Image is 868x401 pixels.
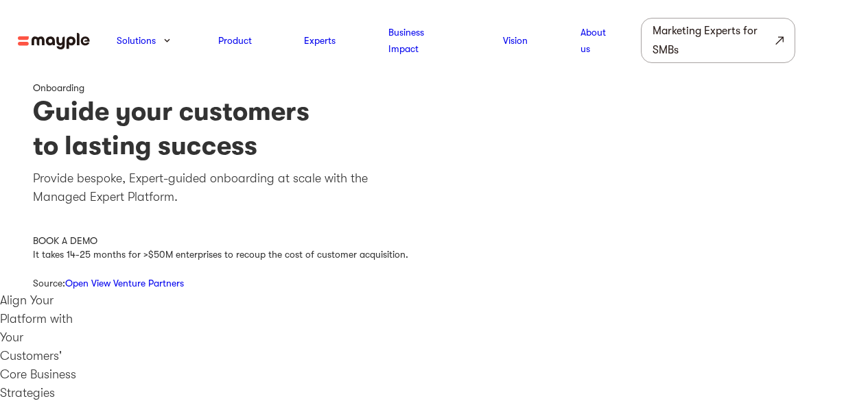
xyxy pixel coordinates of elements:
[503,32,528,49] a: Vision
[33,81,836,95] div: Onboarding
[164,38,170,42] img: arrow-down
[580,24,615,57] a: About us
[65,278,184,289] a: Open View Venture Partners
[33,234,836,247] div: BOOK A DEMO
[653,21,773,60] div: Marketing Experts for SMBs
[304,32,336,49] a: Experts
[33,247,836,291] div: It takes 14-25 months for >$50M enterprises to recoup the cost of customer acquisition. Source:
[33,169,836,206] p: Provide bespoke, Expert-guided onboarding at scale with the Managed Expert Platform.
[33,95,836,162] h1: Guide your customers to lasting success
[388,24,450,57] a: Business Impact
[117,32,156,49] a: Solutions
[218,32,252,49] a: Product
[18,33,91,49] img: mayple-logo
[641,18,795,63] a: Marketing Experts for SMBs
